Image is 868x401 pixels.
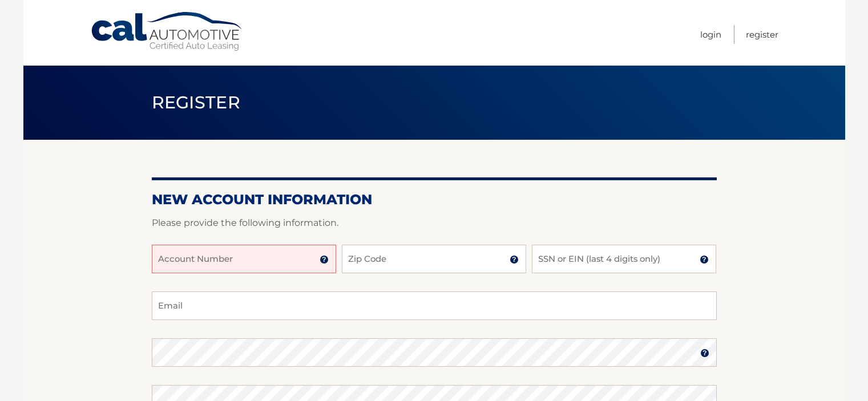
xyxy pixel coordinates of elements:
[152,191,717,208] h2: New Account Information
[320,255,329,264] img: tooltip.svg
[152,245,336,273] input: Account Number
[152,291,717,320] input: Email
[700,25,721,44] a: Login
[700,349,709,358] img: tooltip.svg
[342,245,526,273] input: Zip Code
[700,255,709,264] img: tooltip.svg
[746,25,778,44] a: Register
[510,255,519,264] img: tooltip.svg
[532,245,716,273] input: SSN or EIN (last 4 digits only)
[152,215,717,231] p: Please provide the following information.
[90,11,244,52] a: Cal Automotive
[152,92,241,113] span: Register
